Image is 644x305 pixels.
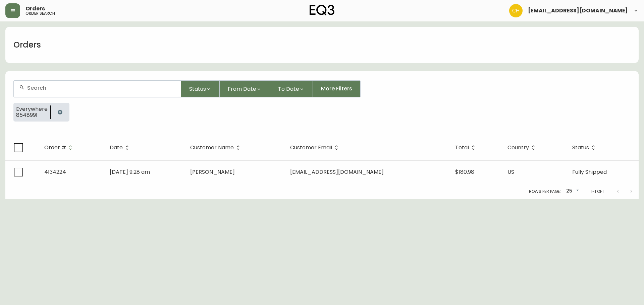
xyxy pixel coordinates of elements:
[181,80,220,97] button: Status
[455,146,469,150] span: Total
[509,4,523,17] img: 6288462cea190ebb98a2c2f3c744dd7e
[313,80,361,97] button: More Filters
[190,168,235,176] span: [PERSON_NAME]
[44,145,75,151] span: Order #
[44,168,66,176] span: 4134224
[290,146,332,150] span: Customer Email
[455,168,474,176] span: $180.98
[16,112,48,118] span: 8548991
[563,186,580,197] div: 25
[572,145,598,151] span: Status
[270,80,313,97] button: To Date
[110,168,150,176] span: [DATE] 9:28 am
[507,146,529,150] span: Country
[455,145,478,151] span: Total
[25,6,45,11] span: Orders
[529,188,561,195] p: Rows per page:
[220,80,270,97] button: From Date
[528,8,628,13] span: [EMAIL_ADDRESS][DOMAIN_NAME]
[572,168,607,176] span: Fully Shipped
[310,5,334,15] img: logo
[572,146,589,150] span: Status
[228,85,256,93] span: From Date
[290,145,341,151] span: Customer Email
[190,146,234,150] span: Customer Name
[110,146,123,150] span: Date
[110,145,131,151] span: Date
[25,11,55,15] h5: order search
[507,168,514,176] span: US
[27,85,175,91] input: Search
[190,145,243,151] span: Customer Name
[16,106,48,112] span: Everywhere
[278,85,299,93] span: To Date
[189,85,206,93] span: Status
[44,146,66,150] span: Order #
[507,145,538,151] span: Country
[290,168,384,176] span: [EMAIL_ADDRESS][DOMAIN_NAME]
[321,85,352,92] span: More Filters
[591,188,604,195] p: 1-1 of 1
[13,39,41,51] h1: Orders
